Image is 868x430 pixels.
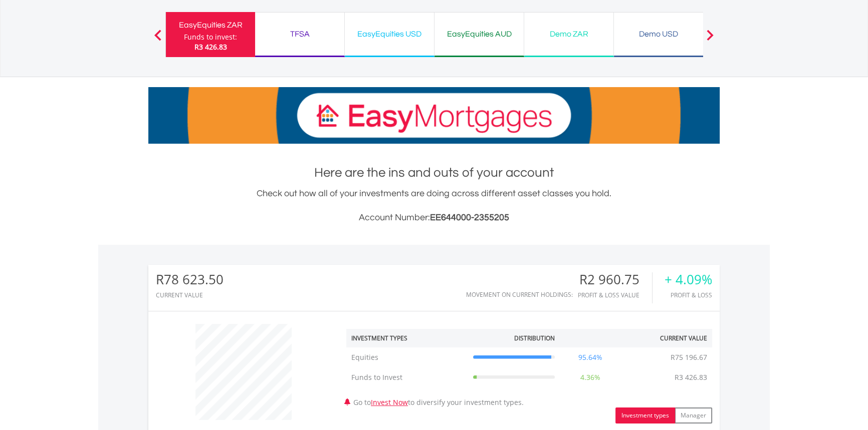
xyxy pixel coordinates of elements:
h3: Account Number: [148,211,720,225]
div: R78 623.50 [156,272,224,287]
div: Profit & Loss Value [578,292,652,298]
td: Equities [346,347,468,367]
button: Investment types [615,407,675,423]
th: Investment Types [346,329,468,347]
span: R3 426.83 [194,42,227,52]
button: Previous [148,35,168,45]
td: R3 426.83 [670,367,712,387]
h1: Here are the ins and outs of your account [148,164,720,182]
button: Next [700,35,720,45]
div: Distribution [514,334,555,342]
a: Invest Now [371,397,408,407]
button: Manager [675,407,712,423]
div: EasyEquities USD [351,27,428,41]
div: Go to to diversify your investment types. [339,319,720,423]
td: 4.36% [560,367,621,387]
div: Funds to invest: [184,32,237,42]
div: + 4.09% [665,272,712,287]
div: R2 960.75 [578,272,652,287]
div: Profit & Loss [665,292,712,298]
td: 95.64% [560,347,621,367]
div: Movement on Current Holdings: [466,291,573,298]
div: EasyEquities ZAR [172,18,249,32]
div: TFSA [261,27,338,41]
img: EasyMortage Promotion Banner [148,87,720,144]
div: Check out how all of your investments are doing across different asset classes you hold. [148,187,720,225]
span: EE644000-2355205 [430,213,509,222]
td: Funds to Invest [346,367,468,387]
div: Demo ZAR [530,27,607,41]
td: R75 196.67 [666,347,712,367]
div: CURRENT VALUE [156,292,224,298]
th: Current Value [620,329,712,347]
div: Demo USD [620,27,697,41]
div: EasyEquities AUD [441,27,518,41]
